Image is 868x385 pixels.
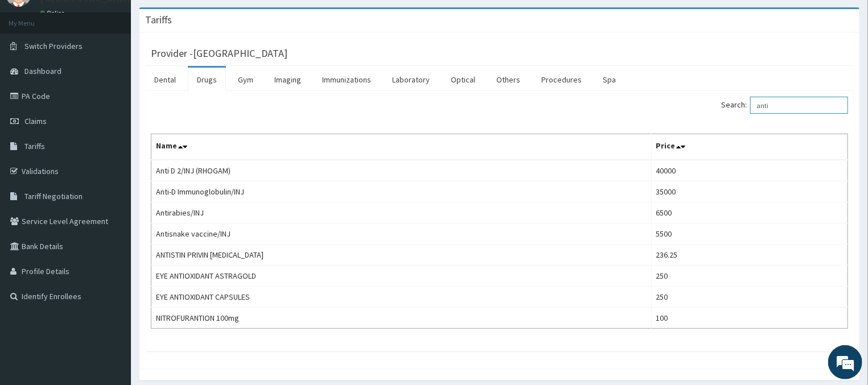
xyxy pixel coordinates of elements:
[151,287,652,308] td: EYE ANTIOXIDANT CAPSULES
[24,66,61,76] span: Dashboard
[59,64,191,78] div: Chat with us now
[229,68,262,92] a: Gym
[151,266,652,287] td: EYE ANTIOXIDANT ASTRAGOLD
[313,68,380,92] a: Immunizations
[66,118,157,233] span: We're online!
[532,68,591,92] a: Procedures
[651,181,848,202] td: 35000
[145,15,172,25] h3: Tariffs
[40,9,67,17] a: Online
[24,141,45,151] span: Tariffs
[651,223,848,245] td: 5500
[24,116,47,126] span: Claims
[151,308,652,329] td: NITROFURANTION 100mg
[651,202,848,223] td: 6500
[265,68,310,92] a: Imaging
[151,160,652,181] td: Anti D 2/INJ (RHOGAM)
[487,68,529,92] a: Others
[6,260,217,300] textarea: Type your message and hit 'Enter'
[24,41,83,51] span: Switch Providers
[651,266,848,287] td: 250
[151,223,652,245] td: Antisnake vaccine/INJ
[383,68,439,92] a: Laboratory
[151,245,652,266] td: ANTISTIN PRIVIN [MEDICAL_DATA]
[651,287,848,308] td: 250
[151,48,287,59] h3: Provider - [GEOGRAPHIC_DATA]
[651,245,848,266] td: 236.25
[151,181,652,202] td: Anti-D Immunoglobulin/INJ
[151,202,652,223] td: Antirabies/INJ
[651,134,848,160] th: Price
[750,97,848,114] input: Search:
[24,191,83,201] span: Tariff Negotiation
[594,68,625,92] a: Spa
[145,68,185,92] a: Dental
[151,134,652,160] th: Name
[187,6,214,33] div: Minimize live chat window
[651,308,848,329] td: 100
[21,57,46,85] img: d_794563401_company_1708531726252_794563401
[188,68,226,92] a: Drugs
[442,68,484,92] a: Optical
[721,97,848,114] label: Search:
[651,160,848,181] td: 40000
